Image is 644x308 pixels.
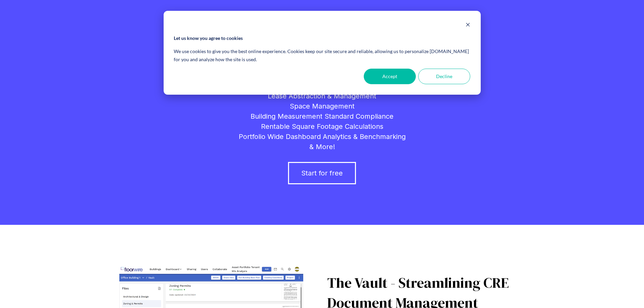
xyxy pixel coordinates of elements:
p: We use cookies to give you the best online experience. Cookies keep our site secure and reliable,... [174,47,470,64]
a: Start for free [288,162,356,184]
button: Accept [364,69,416,84]
span: & More! [309,143,335,151]
span: Space Management [290,102,355,110]
div: Cookie banner [164,11,481,95]
span: Lease Abstraction & Management [268,92,376,100]
button: Dismiss cookie banner [466,21,470,30]
span: Portfolio Wide Dashboard Analytics & Benchmarking [239,133,406,141]
span: Rentable Square Footage Calculations [261,122,383,131]
strong: Let us know you agree to cookies [174,34,243,43]
button: Decline [418,69,470,84]
iframe: Chat Widget [610,276,644,308]
span: Building Measurement Standard Compliance [251,112,393,120]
